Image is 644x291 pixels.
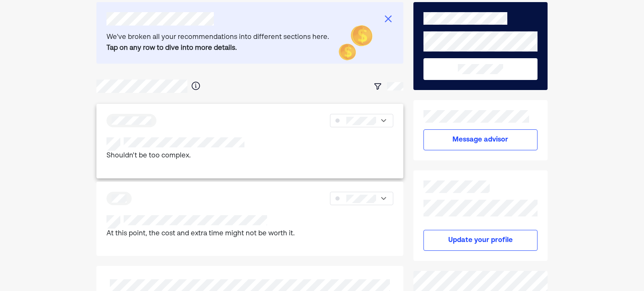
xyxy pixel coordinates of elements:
[106,45,237,52] b: Tap on any row to dive into more details.
[106,151,244,162] p: Shouldn't be too complex.
[106,32,336,54] div: We've broken all your recommendations into different sections here.
[423,129,538,150] button: Message advisor
[423,230,538,251] button: Update your profile
[106,229,295,239] p: At this point, the cost and extra time might not be worth it.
